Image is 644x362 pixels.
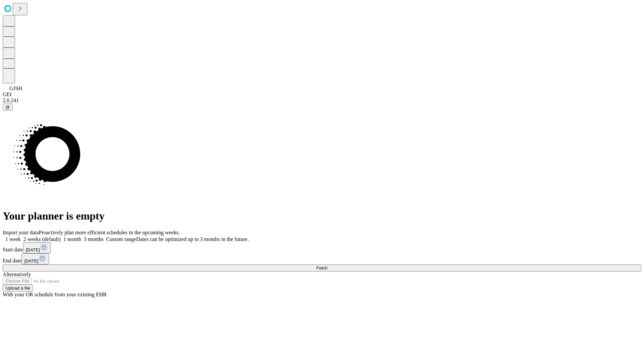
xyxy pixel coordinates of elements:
button: Upload a file [3,285,33,292]
button: [DATE] [21,253,49,264]
span: Custom range [106,236,136,242]
span: [DATE] [26,247,40,252]
span: @ [5,105,10,110]
span: 2 weeks (default) [23,236,61,242]
span: Alternatively [3,271,31,277]
div: Start date [3,242,641,253]
span: 1 month [63,236,81,242]
span: Dates can be optimized up to 3 months in the future. [136,236,249,242]
div: End date [3,253,641,264]
div: 2.0.241 [3,98,641,104]
span: GJSH [9,85,22,91]
span: [DATE] [24,258,38,263]
div: GEI [3,92,641,98]
button: [DATE] [23,242,51,253]
span: 1 week [5,236,21,242]
h1: Your planner is empty [3,210,641,222]
button: @ [3,104,13,111]
span: Import your data [3,230,39,235]
span: With your OR schedule from your existing EHR [3,292,107,297]
span: Proactively plan more efficient schedules in the upcoming weeks. [39,230,180,235]
span: 3 months [84,236,104,242]
span: Fetch [316,265,327,270]
button: Fetch [3,264,641,271]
